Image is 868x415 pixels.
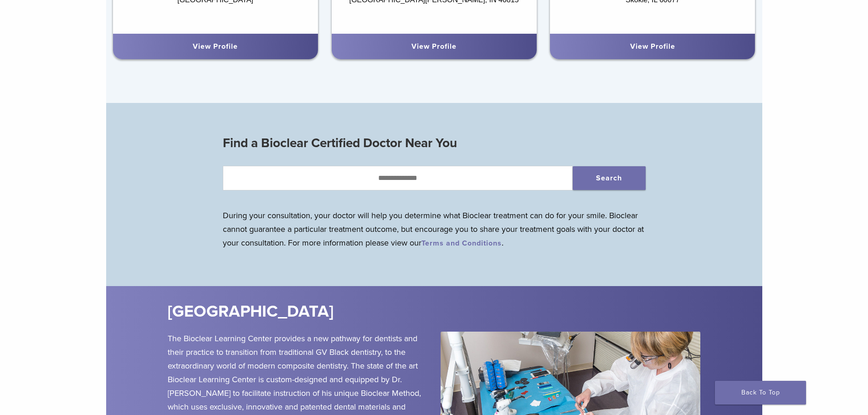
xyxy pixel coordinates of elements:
[411,42,457,51] a: View Profile
[223,209,646,250] p: During your consultation, your doctor will help you determine what Bioclear treatment can do for ...
[421,239,502,248] a: Terms and Conditions
[223,132,646,154] h3: Find a Bioclear Certified Doctor Near You
[573,166,646,190] button: Search
[715,381,806,405] a: Back To Top
[168,301,488,323] h2: [GEOGRAPHIC_DATA]
[630,42,675,51] a: View Profile
[193,42,238,51] a: View Profile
